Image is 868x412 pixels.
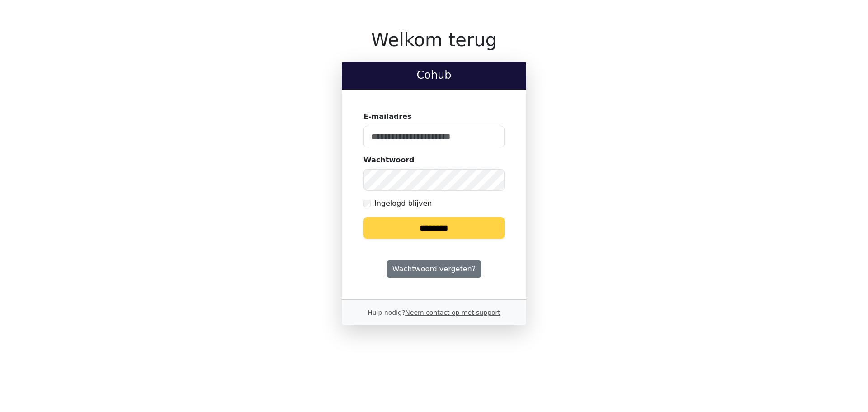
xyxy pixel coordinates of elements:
a: Wachtwoord vergeten? [387,260,481,278]
label: Wachtwoord [363,155,415,166]
a: Neem contact op met support [405,309,500,316]
h1: Welkom terug [342,29,526,51]
label: Ingelogd blijven [374,198,432,209]
h2: Cohub [349,69,519,82]
label: E-mailadres [363,111,412,122]
small: Hulp nodig? [368,309,500,316]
